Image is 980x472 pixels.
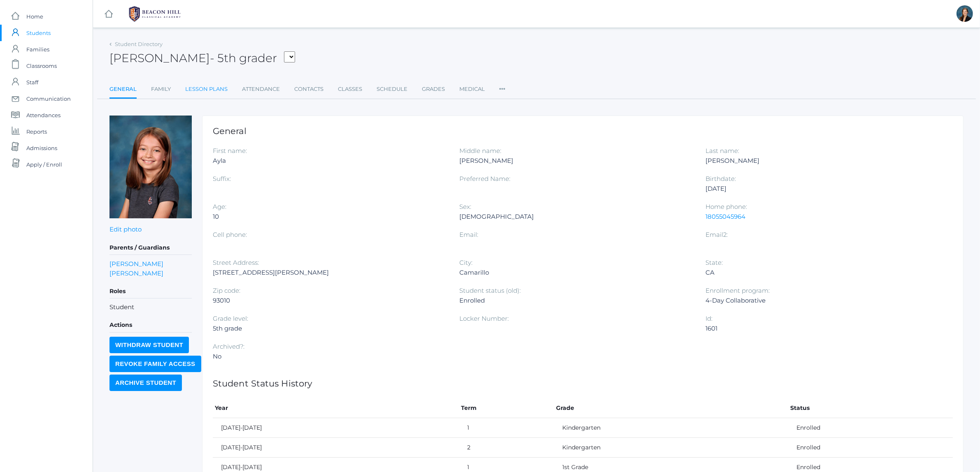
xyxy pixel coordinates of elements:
[705,324,940,333] div: 1601
[213,287,240,294] label: Zip code:
[459,296,694,305] div: Enrolled
[459,418,554,438] td: 1
[109,268,163,278] a: [PERSON_NAME]
[213,438,459,458] td: [DATE]-[DATE]
[213,231,247,238] label: Cell phone:
[109,303,192,312] li: Student
[185,81,228,97] a: Lesson Plans
[459,156,694,166] div: [PERSON_NAME]
[213,175,231,183] label: Suffix:
[705,259,723,266] label: State:
[459,203,471,211] label: Sex:
[338,81,362,97] a: Classes
[459,315,509,322] label: Locker Number:
[459,398,554,418] th: Term
[554,438,788,458] td: Kindergarten
[957,5,973,22] div: Allison Smith
[109,116,192,218] img: Ayla Smith
[213,203,226,211] label: Age:
[213,156,447,166] div: Ayla
[213,418,459,438] td: [DATE]-[DATE]
[109,285,192,298] h5: Roles
[554,398,788,418] th: Grade
[213,342,244,350] label: Archived?:
[459,147,501,155] label: Middle name:
[705,296,940,305] div: 4-Day Collaborative
[459,287,521,294] label: Student status (old):
[788,418,953,438] td: Enrolled
[26,74,38,90] span: Staff
[705,184,940,194] div: [DATE]
[459,175,510,183] label: Preferred Name:
[109,337,189,353] input: Withdraw Student
[705,213,745,220] a: 18055045964
[213,315,248,322] label: Grade level:
[705,231,728,238] label: Email2:
[213,398,459,418] th: Year
[124,4,186,24] img: 1_BHCALogos-05.png
[459,231,478,238] label: Email:
[705,268,940,278] div: CA
[151,81,171,97] a: Family
[26,90,71,107] span: Communication
[109,241,192,255] h5: Parents / Guardians
[705,175,736,183] label: Birthdate:
[109,356,201,372] input: Revoke Family Access
[294,81,324,97] a: Contacts
[109,52,295,65] h2: [PERSON_NAME]
[26,41,49,58] span: Families
[459,81,485,97] a: Medical
[109,81,137,99] a: General
[213,352,447,361] div: No
[26,140,57,156] span: Admissions
[213,212,447,222] div: 10
[459,259,473,266] label: City:
[213,268,447,278] div: [STREET_ADDRESS][PERSON_NAME]
[788,438,953,458] td: Enrolled
[26,58,57,74] span: Classrooms
[109,259,163,268] a: [PERSON_NAME]
[213,126,953,136] h1: General
[213,379,953,388] h1: Student Status History
[26,156,62,173] span: Apply / Enroll
[109,225,142,233] a: Edit photo
[705,147,739,155] label: Last name:
[210,51,277,65] span: - 5th grader
[459,268,694,278] div: Camarillo
[115,41,163,47] a: Student Directory
[213,147,247,155] label: First name:
[554,418,788,438] td: Kindergarten
[26,8,43,25] span: Home
[26,123,47,140] span: Reports
[788,398,953,418] th: Status
[705,156,940,166] div: [PERSON_NAME]
[26,25,51,41] span: Students
[213,259,259,266] label: Street Address:
[109,375,182,391] input: Archive Student
[705,203,747,211] label: Home phone:
[242,81,280,97] a: Attendance
[459,438,554,458] td: 2
[377,81,407,97] a: Schedule
[213,324,447,333] div: 5th grade
[422,81,445,97] a: Grades
[705,315,712,322] label: Id:
[213,296,447,305] div: 93010
[109,318,192,332] h5: Actions
[705,287,770,294] label: Enrollment program:
[459,212,694,222] div: [DEMOGRAPHIC_DATA]
[26,107,61,123] span: Attendances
